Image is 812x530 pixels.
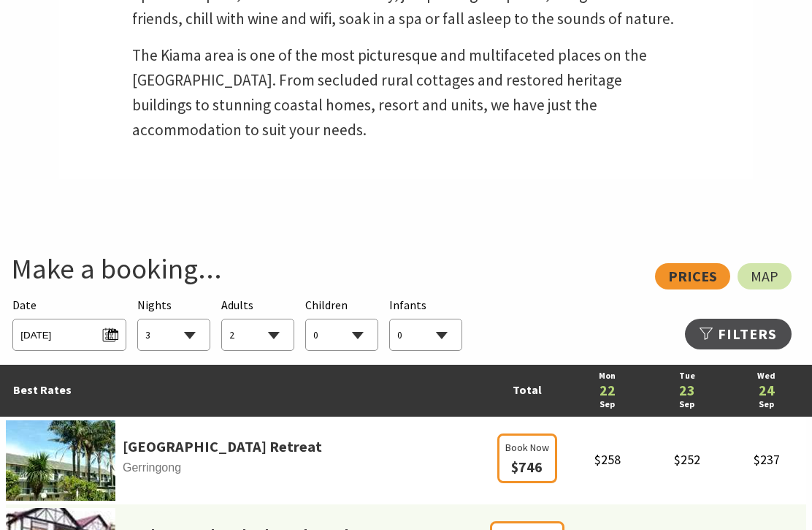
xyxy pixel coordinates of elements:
[20,323,118,343] span: [DATE]
[123,435,322,458] a: [GEOGRAPHIC_DATA] Retreat
[575,369,640,383] a: Mon
[497,461,557,475] a: Book Now $746
[132,43,680,143] p: The Kiama area is one of the most picturesque and multifaceted places on the [GEOGRAPHIC_DATA]. F...
[511,458,543,476] span: $746
[594,451,621,468] span: $258
[575,383,640,398] a: 22
[486,365,568,417] td: Total
[505,439,549,455] span: Book Now
[654,369,719,383] a: Tue
[654,383,719,398] a: 23
[12,298,37,312] span: Date
[137,296,210,351] div: Choose a number of nights
[137,296,172,315] span: Nights
[12,296,126,351] div: Please choose your desired arrival date
[6,365,486,417] td: Best Rates
[674,451,700,468] span: $252
[6,458,486,477] span: Gerringong
[6,420,115,501] img: parkridgea.jpg
[734,383,799,398] a: 24
[575,398,640,412] a: Sep
[734,369,799,383] a: Wed
[738,263,792,289] a: Map
[389,298,426,312] span: Infants
[754,451,780,468] span: $237
[654,398,719,412] a: Sep
[751,270,778,282] span: Map
[305,298,348,312] span: Children
[221,298,253,312] span: Adults
[734,398,799,412] a: Sep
